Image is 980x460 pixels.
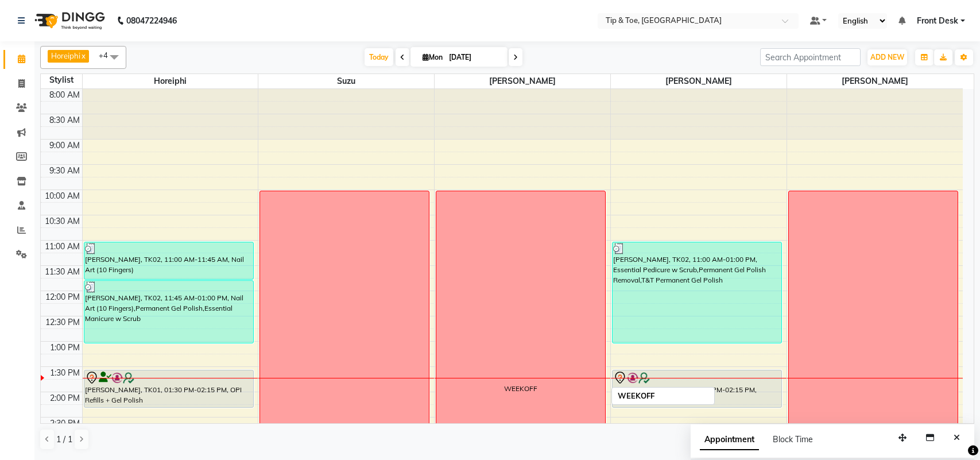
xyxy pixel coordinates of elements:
[618,391,654,402] div: WEEKOFF
[47,140,82,152] div: 9:00 AM
[43,291,82,303] div: 12:00 PM
[948,429,965,447] button: Close
[51,51,80,60] span: Horeiphi
[435,74,610,88] span: [PERSON_NAME]
[857,422,890,432] div: WEEKOFF
[48,342,82,354] div: 1:00 PM
[42,190,82,202] div: 10:00 AM
[917,15,958,27] span: Front Desk
[787,74,963,88] span: [PERSON_NAME]
[420,53,446,61] span: Mon
[700,430,759,450] span: Appointment
[41,74,82,86] div: Stylist
[99,51,117,60] span: +4
[48,367,82,379] div: 1:30 PM
[760,48,861,66] input: Search Appointment
[84,281,253,343] div: [PERSON_NAME], TK02, 11:45 AM-01:00 PM, Nail Art (10 Fingers),Permanent Gel Polish,Essential Mani...
[42,266,82,278] div: 11:30 AM
[83,74,258,88] span: Horeiphi
[504,384,537,394] div: WEEKOFF
[126,5,177,37] b: 08047224946
[867,49,907,65] button: ADD NEW
[446,49,503,66] input: 2025-09-01
[773,434,813,444] span: Block Time
[613,242,781,343] div: [PERSON_NAME], TK02, 11:00 AM-01:00 PM, Essential Pedicure w Scrub,Permanent Gel Polish Removal,T...
[870,53,904,61] span: ADD NEW
[258,74,434,88] span: Suzu
[365,48,393,66] span: Today
[47,114,82,126] div: 8:30 AM
[56,434,72,446] span: 1 / 1
[47,89,82,101] div: 8:00 AM
[84,242,253,279] div: [PERSON_NAME], TK02, 11:00 AM-11:45 AM, Nail Art (10 Fingers)
[613,370,781,407] div: [PERSON_NAME], TK01, 01:30 PM-02:15 PM, Essential Pedicure w Scrub
[48,392,82,404] div: 2:00 PM
[80,51,86,60] a: x
[43,316,82,328] div: 12:30 PM
[84,370,253,407] div: [PERSON_NAME], TK01, 01:30 PM-02:15 PM, OPI Refills + Gel Polish
[42,215,82,227] div: 10:30 AM
[48,418,82,430] div: 2:30 PM
[42,241,82,253] div: 11:00 AM
[29,5,108,37] img: logo
[47,165,82,177] div: 9:30 AM
[611,74,787,88] span: [PERSON_NAME]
